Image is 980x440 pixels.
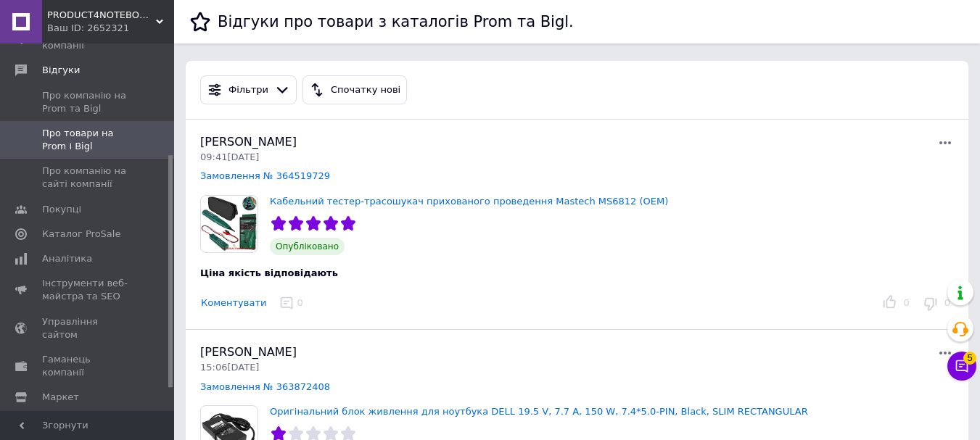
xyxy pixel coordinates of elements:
[47,22,174,35] div: Ваш ID: 2652321
[270,196,668,207] a: Кабельний тестер-трасошукач прихованого проведення Mastech MS6812 (OEM)
[947,352,976,381] button: Чат з покупцем5
[42,165,134,191] span: Про компанію на сайті компанії
[42,127,134,153] span: Про товари на Prom і Bigl
[200,362,259,373] span: 15:06[DATE]
[42,228,120,241] span: Каталог ProSale
[200,170,330,181] a: Замовлення № 364519729
[200,75,297,104] button: Фільтри
[42,64,80,77] span: Відгуки
[42,203,81,216] span: Покупці
[47,9,156,22] span: PRODUCT4NOTEBOOK (Запчастини для ноутбуків)
[42,353,134,379] span: Гаманець компанії
[218,13,574,30] h1: Відгуки про товари з каталогів Prom та Bigl.
[200,267,338,278] span: Ціна якість відповідають
[201,196,258,252] img: Кабельний тестер-трасошукач прихованого проведення Mastech MS6812 (OEM)
[226,83,271,98] div: Фільтри
[963,352,976,365] span: 5
[200,296,267,311] button: Коментувати
[302,75,407,104] button: Спочатку нові
[42,391,79,404] span: Маркет
[200,135,297,149] span: [PERSON_NAME]
[270,406,808,417] a: Оригінальний блок живлення для ноутбука DELL 19.5 V, 7.7 A, 150 W, 7.4*5.0-PIN, Black, SLIM RECTA...
[200,151,259,162] span: 09:41[DATE]
[42,252,92,265] span: Аналітика
[200,381,330,392] a: Замовлення № 363872408
[42,277,134,303] span: Інструменти веб-майстра та SEO
[42,89,134,115] span: Про компанію на Prom та Bigl
[328,83,403,98] div: Спочатку нові
[200,345,297,359] span: [PERSON_NAME]
[270,238,345,255] span: Опубліковано
[42,315,134,341] span: Управління сайтом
